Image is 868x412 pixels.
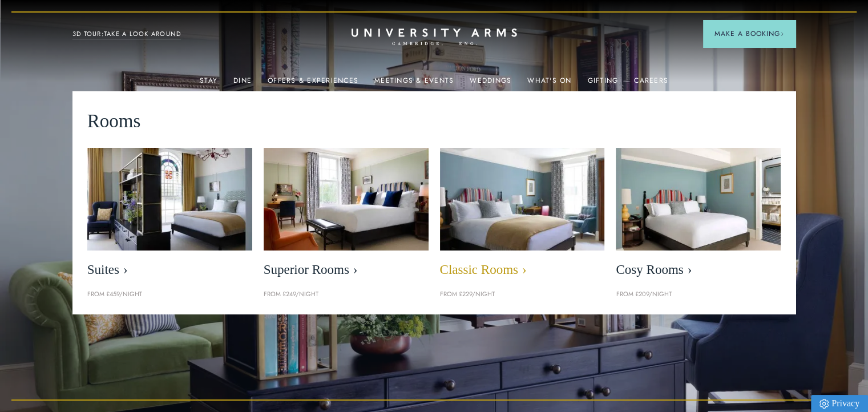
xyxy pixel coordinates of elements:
a: image-21e87f5add22128270780cf7737b92e839d7d65d-400x250-jpg Suites [87,148,252,284]
a: image-7eccef6fe4fe90343db89eb79f703814c40db8b4-400x250-jpg Classic Rooms [440,148,605,284]
a: image-5bdf0f703dacc765be5ca7f9d527278f30b65e65-400x250-jpg Superior Rooms [264,148,429,284]
button: Make a BookingArrow icon [703,20,796,47]
img: image-5bdf0f703dacc765be5ca7f9d527278f30b65e65-400x250-jpg [264,148,429,251]
p: From £209/night [616,289,781,300]
a: 3D TOUR:TAKE A LOOK AROUND [72,29,181,39]
span: Make a Booking [714,29,784,39]
span: Cosy Rooms [616,262,781,278]
a: What's On [527,76,571,91]
a: Home [352,29,517,46]
span: Superior Rooms [264,262,429,278]
span: Classic Rooms [440,262,605,278]
img: Arrow icon [780,32,784,36]
a: Gifting [588,76,619,91]
img: image-7eccef6fe4fe90343db89eb79f703814c40db8b4-400x250-jpg [427,140,617,258]
a: Dine [233,76,252,91]
a: Meetings & Events [374,76,454,91]
a: Weddings [470,76,511,91]
p: From £229/night [440,289,605,300]
span: Suites [87,262,252,278]
a: image-0c4e569bfe2498b75de12d7d88bf10a1f5f839d4-400x250-jpg Cosy Rooms [616,148,781,284]
img: Privacy [819,399,829,409]
img: image-21e87f5add22128270780cf7737b92e839d7d65d-400x250-jpg [87,148,252,251]
a: Privacy [811,395,868,412]
p: From £249/night [264,289,429,300]
p: From £459/night [87,289,252,300]
span: Rooms [87,106,141,136]
img: image-0c4e569bfe2498b75de12d7d88bf10a1f5f839d4-400x250-jpg [616,148,781,251]
a: Careers [634,76,668,91]
a: Offers & Experiences [268,76,358,91]
a: Stay [200,76,217,91]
